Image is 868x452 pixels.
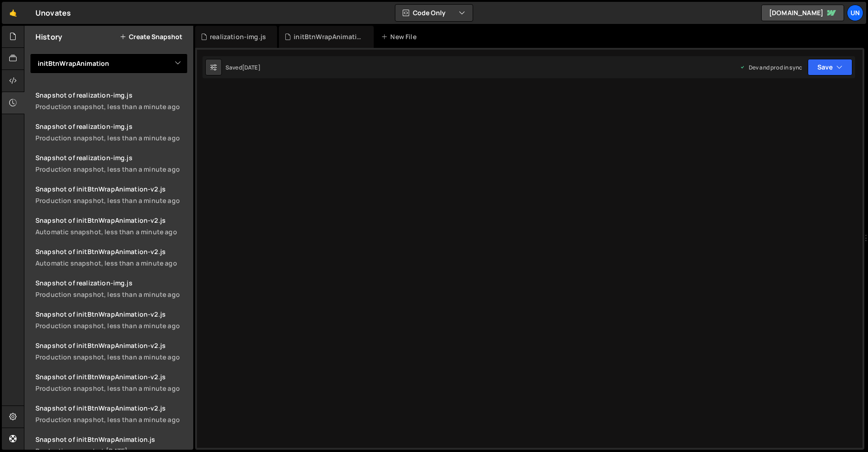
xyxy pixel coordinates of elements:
[35,153,188,162] div: Snapshot of realization-img.js
[35,122,188,131] div: Snapshot of realization-img.js
[30,179,193,210] a: Snapshot of initBtnWrapAnimation-v2.jsProduction snapshot, less than a minute ago
[847,5,863,21] a: Un
[761,5,844,21] a: [DOMAIN_NAME]
[35,7,71,18] div: Unovates
[381,32,420,41] div: New File
[35,196,188,205] div: Production snapshot, less than a minute ago
[30,210,193,242] a: Snapshot of initBtnWrapAnimation-v2.jsAutomatic snapshot, less than a minute ago
[35,216,188,225] div: Snapshot of initBtnWrapAnimation-v2.js
[30,116,193,148] a: Snapshot of realization-img.jsProduction snapshot, less than a minute ago
[35,227,188,236] div: Automatic snapshot, less than a minute ago
[35,353,188,361] div: Production snapshot, less than a minute ago
[35,321,188,330] div: Production snapshot, less than a minute ago
[35,384,188,393] div: Production snapshot, less than a minute ago
[35,247,188,256] div: Snapshot of initBtnWrapAnimation-v2.js
[120,33,182,41] button: Create Snapshot
[35,310,188,319] div: Snapshot of initBtnWrapAnimation-v2.js
[35,91,188,99] div: Snapshot of realization-img.js
[35,372,188,381] div: Snapshot of initBtnWrapAnimation-v2.js
[30,304,193,336] a: Snapshot of initBtnWrapAnimation-v2.jsProduction snapshot, less than a minute ago
[30,85,193,116] a: Snapshot of realization-img.jsProduction snapshot, less than a minute ago
[35,185,188,193] div: Snapshot of initBtnWrapAnimation-v2.js
[35,341,188,350] div: Snapshot of initBtnWrapAnimation-v2.js
[30,398,193,429] a: Snapshot of initBtnWrapAnimation-v2.jsProduction snapshot, less than a minute ago
[35,435,188,444] div: Snapshot of initBtnWrapAnimation.js
[35,290,188,299] div: Production snapshot, less than a minute ago
[30,367,193,398] a: Snapshot of initBtnWrapAnimation-v2.jsProduction snapshot, less than a minute ago
[35,415,188,424] div: Production snapshot, less than a minute ago
[35,404,188,412] div: Snapshot of initBtnWrapAnimation-v2.js
[35,133,188,142] div: Production snapshot, less than a minute ago
[30,336,193,367] a: Snapshot of initBtnWrapAnimation-v2.jsProduction snapshot, less than a minute ago
[30,242,193,273] a: Snapshot of initBtnWrapAnimation-v2.jsAutomatic snapshot, less than a minute ago
[808,59,852,75] button: Save
[35,278,188,287] div: Snapshot of realization-img.js
[35,102,188,111] div: Production snapshot, less than a minute ago
[2,2,24,24] a: 🤙
[30,273,193,304] a: Snapshot of realization-img.jsProduction snapshot, less than a minute ago
[740,64,802,71] div: Dev and prod in sync
[395,5,473,21] button: Code Only
[242,64,260,71] div: [DATE]
[35,32,62,42] h2: History
[30,148,193,179] a: Snapshot of realization-img.jsProduction snapshot, less than a minute ago
[35,165,188,174] div: Production snapshot, less than a minute ago
[35,259,188,267] div: Automatic snapshot, less than a minute ago
[226,64,260,71] div: Saved
[210,32,266,41] div: realization-img.js
[294,32,363,41] div: initBtnWrapAnimation-v2.js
